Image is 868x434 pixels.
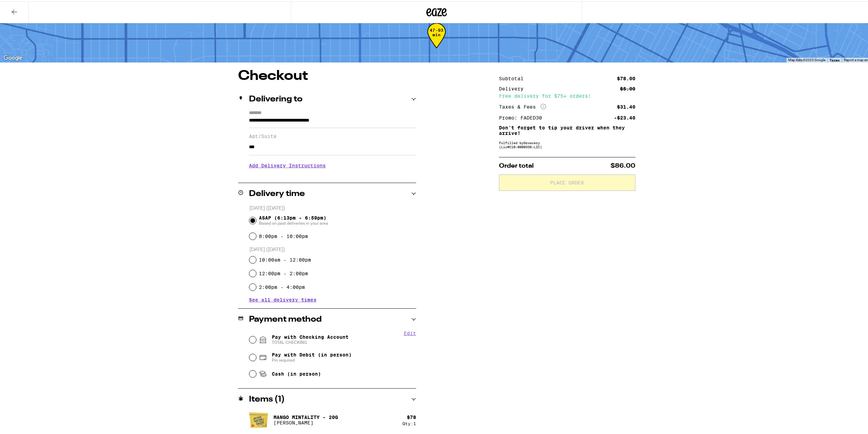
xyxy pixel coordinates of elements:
a: Terms [829,57,840,61]
div: $ 78 [407,413,416,419]
button: See all delivery times [249,296,317,301]
div: Fulfilled by Growcery (Lic# C10-0000336-LIC ) [499,139,635,148]
button: Edit [404,329,416,335]
label: 10:00am - 12:00pm [259,256,311,261]
div: Taxes & Fees [499,102,546,109]
span: TOTAL CHECKING [272,338,349,344]
img: Yada Yada - Mango Mintality - 20g [249,409,268,428]
span: Based on past deliveries in your area [259,219,328,225]
h2: Delivery time [249,188,305,197]
h3: Add Delivery Instructions [249,156,416,172]
div: $5.00 [620,85,635,90]
span: $86.00 [610,162,635,168]
span: Map data ©2025 Google [788,57,825,60]
div: Delivery [499,85,528,90]
p: Mango Mintality - 20g [274,413,338,419]
span: Order total [499,162,534,168]
div: Subtotal [499,75,528,80]
a: Open this area in Google Maps (opens a new window) [2,52,24,61]
button: Place Order [499,173,635,190]
span: Pin required [272,356,352,362]
span: Cash (in person) [272,370,321,375]
p: We'll contact you at when we arrive [249,172,416,178]
div: Qty: 1 [402,420,416,424]
span: Place Order [550,179,584,184]
h2: Delivering to [249,94,303,102]
label: 8:00pm - 10:00pm [259,232,308,238]
label: 2:00pm - 4:00pm [259,283,305,289]
h2: Items ( 1 ) [249,394,285,402]
div: Free delivery for $75+ orders! [499,92,635,97]
div: $31.40 [617,103,635,108]
h1: Checkout [238,68,416,82]
p: [DATE] ([DATE]) [249,204,416,210]
label: 12:00pm - 2:00pm [259,269,308,275]
p: [DATE] ([DATE]) [249,245,416,252]
div: Promo: FADED30 [499,114,547,119]
div: -$23.40 [614,114,635,119]
div: $78.00 [617,75,635,80]
span: Pay with Debit (in person) [272,351,352,356]
h2: Payment method [249,314,322,322]
p: Don't forget to tip your driver when they arrive! [499,124,635,135]
img: Google [2,52,24,61]
div: 47-93 min [427,27,446,52]
label: Apt/Suite [249,132,416,138]
span: Pay with Checking Account [272,333,349,344]
p: [PERSON_NAME] [274,419,338,424]
span: ASAP (6:13pm - 6:59pm) [259,214,328,225]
